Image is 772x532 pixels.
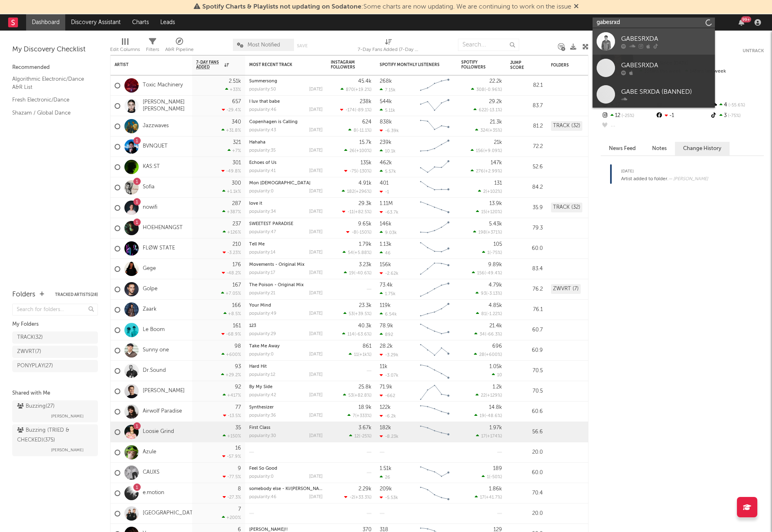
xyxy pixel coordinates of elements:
[143,388,185,395] a: [PERSON_NAME]
[601,142,644,155] button: News Feed
[51,445,84,455] span: [PERSON_NAME]
[494,140,502,145] div: 21k
[358,35,419,58] div: 7-Day Fans Added (7-Day Fans Added)
[490,119,502,125] div: 21.3k
[710,110,764,121] div: 3
[380,79,392,84] div: 268k
[655,110,709,121] div: -1
[249,303,271,308] a: Your Mind
[249,405,274,410] a: Synthesizer
[491,160,502,166] div: 147k
[110,35,140,58] div: Edit Columns
[232,99,241,104] div: 657
[601,121,655,132] div: --
[621,166,708,176] div: [DATE]
[416,218,453,238] svg: Chart title
[358,181,372,186] div: 4.91k
[233,140,241,145] div: 321
[110,45,140,55] div: Edit Columns
[356,149,370,153] span: +100 %
[26,14,65,31] a: Dashboard
[249,283,304,287] a: The Poison - Original Mix
[644,142,675,155] button: Notes
[380,221,392,227] div: 146k
[309,169,323,173] div: [DATE]
[143,163,160,170] a: KAS:ST
[355,88,370,92] span: +19.2 %
[249,161,277,165] a: Echoes of Us
[380,148,396,154] div: 10.1k
[358,45,419,55] div: 7-Day Fans Added (7-Day Fans Added)
[472,270,502,276] div: ( )
[143,204,157,211] a: nowifi
[476,88,484,92] span: 308
[620,114,634,118] span: -25 %
[510,121,543,131] div: 81.2
[309,291,323,296] div: [DATE]
[358,230,370,235] span: -150 %
[202,4,571,10] span: : Some charts are now updating. We are continuing to work on the issue
[347,190,354,194] span: 182
[126,14,155,31] a: Charts
[593,55,715,81] a: GABESRXDA
[380,230,397,235] div: 9.03k
[343,250,372,255] div: ( )
[473,230,502,235] div: ( )
[510,203,543,213] div: 35.9
[249,250,276,255] div: popularity: 14
[143,143,168,150] a: BVNQUET
[232,262,241,267] div: 176
[17,333,43,342] div: TRACK ( 32 )
[510,285,543,294] div: 76.2
[115,62,176,67] div: Artist
[143,428,174,435] a: Loosie Grind
[229,79,241,84] div: 2.51k
[479,108,487,113] span: 622
[416,157,453,177] svg: Chart title
[461,60,490,70] div: Spotify Followers
[510,223,543,233] div: 79.3
[473,107,502,113] div: ( )
[155,14,181,31] a: Leads
[380,201,393,206] div: 1.11M
[741,16,751,22] div: 99 +
[12,95,90,104] a: Fresh Electronic/Dance
[354,128,356,133] span: 8
[309,87,323,92] div: [DATE]
[416,116,453,137] svg: Chart title
[309,271,323,275] div: [DATE]
[347,210,354,214] span: -11
[475,128,502,133] div: ( )
[510,183,543,192] div: 84.2
[232,221,241,227] div: 237
[416,259,453,279] svg: Chart title
[380,108,395,113] div: 5.11k
[17,347,41,357] div: ZWVRT ( 7 )
[380,87,396,93] div: 7.15k
[358,128,370,133] span: -11.1 %
[249,426,270,430] a: First Class
[360,99,372,104] div: 238k
[510,244,543,254] div: 60.0
[221,291,241,296] div: +7.05 %
[12,304,98,316] input: Search for folders...
[331,60,359,70] div: Instagram Followers
[380,119,392,125] div: 838k
[380,250,391,256] div: 46
[477,271,484,276] span: 156
[249,385,272,389] a: By My Side
[358,79,372,84] div: 45.4k
[143,286,157,293] a: Golpe
[356,108,370,113] span: -89.1 %
[249,189,274,194] div: popularity: 0
[249,263,305,267] a: Movements - Original Mix
[593,81,715,108] a: GABE SRXDA (BANNED)
[143,490,164,497] a: e.motion
[489,221,502,227] div: 5.43k
[143,367,166,374] a: Dr.Sound
[739,19,744,26] button: 99+
[143,347,169,354] a: Sunny one
[380,140,392,145] div: 239k
[249,161,323,165] div: Echoes of Us
[12,63,98,73] div: Recommended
